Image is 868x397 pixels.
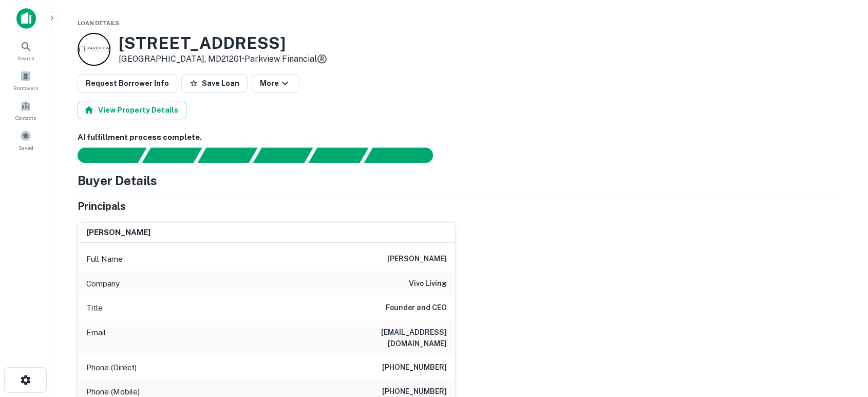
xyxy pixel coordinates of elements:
p: Title [86,302,103,314]
h6: AI fulfillment process complete. [78,132,842,143]
h3: [STREET_ADDRESS] [119,33,327,53]
a: Parkview Financial®️ [244,54,327,64]
p: Phone (Direct) [86,362,137,374]
h6: [PHONE_NUMBER] [382,362,447,374]
a: Search [3,37,48,64]
div: Documents found, AI parsing details... [197,148,257,163]
button: More [252,74,299,93]
a: Saved [3,126,48,154]
p: Full Name [86,253,123,265]
span: Borrowers [13,84,38,92]
h6: Founder and CEO [386,302,447,314]
iframe: Chat Widget [817,315,868,364]
h5: Principals [78,199,126,214]
span: Search [17,54,34,62]
div: Principals found, AI now looking for contact information... [253,148,313,163]
button: Request Borrower Info [78,74,177,93]
h6: [PERSON_NAME] [86,227,150,239]
img: capitalize-icon.png [16,8,36,29]
button: Save Loan [181,74,248,93]
a: Contacts [3,96,48,124]
h6: [PERSON_NAME] [387,253,447,265]
h6: vivo living [409,278,447,290]
span: Saved [18,143,33,152]
h4: Buyer Details [78,171,157,190]
button: View Property Details [78,101,186,119]
div: AI fulfillment process complete. [364,148,445,163]
div: Your request is received and processing... [142,148,202,163]
h6: [EMAIL_ADDRESS][DOMAIN_NAME] [324,327,447,349]
p: [GEOGRAPHIC_DATA], MD21201 • [119,53,327,65]
p: Email [86,327,106,349]
a: Borrowers [3,66,48,94]
div: Principals found, still searching for contact information. This may take time... [308,148,368,163]
span: Contacts [15,114,36,122]
p: Company [86,278,120,290]
span: Loan Details [78,20,119,26]
div: Sending borrower request to AI... [65,148,142,163]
